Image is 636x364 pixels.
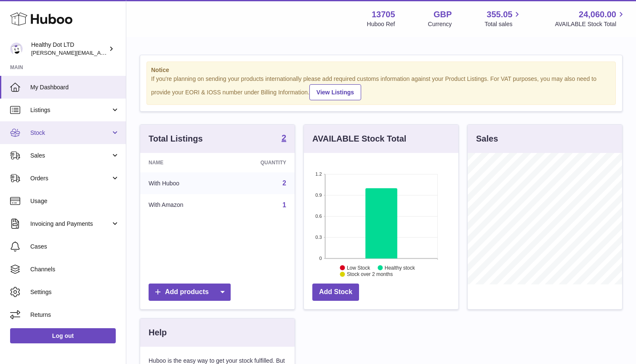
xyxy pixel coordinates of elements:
span: Settings [30,288,120,296]
td: With Huboo [140,172,225,194]
span: Orders [30,174,111,182]
span: Total sales [484,20,522,28]
a: 24,060.00 AVAILABLE Stock Total [555,9,626,28]
span: Channels [30,265,120,273]
span: 24,060.00 [579,9,616,20]
span: Cases [30,243,120,251]
text: 0.3 [315,235,322,240]
span: Stock [30,129,111,137]
text: Stock over 2 months [347,271,393,277]
div: Healthy Dot LTD [31,41,107,57]
text: 0.9 [315,193,322,198]
h3: Total Listings [149,133,203,145]
div: If you're planning on sending your products internationally please add required customs informati... [151,75,611,100]
text: 0 [319,256,322,261]
div: Huboo Ref [367,20,395,28]
a: 2 [282,134,286,144]
a: Add Stock [312,284,359,301]
a: Log out [10,328,116,343]
strong: 13705 [372,9,395,20]
text: Low Stock [347,265,370,270]
strong: 2 [282,134,286,142]
strong: GBP [434,9,452,20]
text: 0.6 [315,214,322,219]
span: Usage [30,197,120,205]
h3: AVAILABLE Stock Total [312,133,406,145]
span: Listings [30,106,111,114]
h3: Sales [476,133,498,145]
span: [PERSON_NAME][EMAIL_ADDRESS][DOMAIN_NAME] [31,49,169,56]
text: Healthy stock [385,265,415,270]
img: Dorothy@healthydot.com [10,43,23,55]
a: 355.05 Total sales [484,9,522,28]
span: My Dashboard [30,83,120,91]
a: Add products [149,284,231,301]
span: AVAILABLE Stock Total [555,20,626,28]
a: 2 [282,179,286,187]
strong: Notice [151,66,611,74]
td: With Amazon [140,194,225,216]
th: Name [140,153,225,172]
a: View Listings [309,84,361,100]
th: Quantity [225,153,295,172]
h3: Help [149,327,167,338]
span: 355.05 [487,9,512,20]
span: Returns [30,311,120,319]
div: Currency [428,20,452,28]
span: Invoicing and Payments [30,220,111,228]
text: 1.2 [315,171,322,177]
a: 1 [282,201,286,209]
span: Sales [30,152,111,160]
